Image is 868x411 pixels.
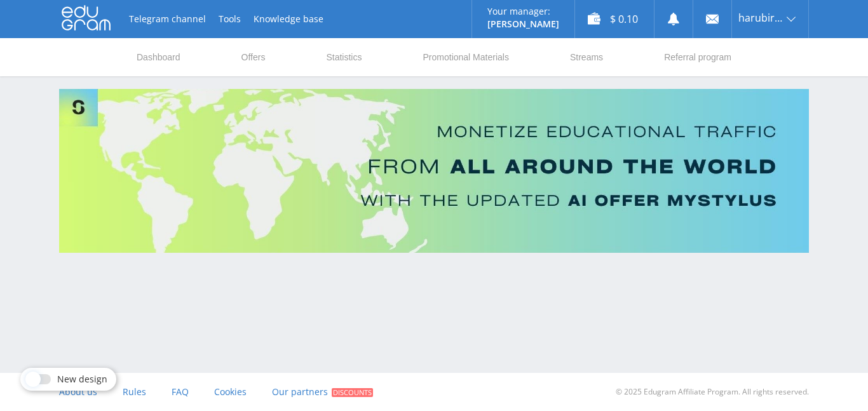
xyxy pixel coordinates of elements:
p: Your manager: [487,6,559,17]
a: Dashboard [135,38,182,76]
a: Statistics [325,38,363,76]
span: Rules [123,386,146,398]
a: About us [59,373,97,411]
span: Discounts [332,388,373,397]
a: FAQ [172,373,189,411]
span: Cookies [214,386,247,398]
span: About us [59,386,97,398]
a: Rules [123,373,146,411]
a: Cookies [214,373,247,411]
a: Offers [240,38,267,76]
a: Our partners Discounts [272,373,373,411]
span: FAQ [172,386,189,398]
span: harubiru9910 [738,13,783,23]
a: Streams [569,38,604,76]
img: Banner [59,89,809,253]
a: Promotional Materials [422,38,510,76]
div: © 2025 Edugram Affiliate Program. All rights reserved. [440,373,809,411]
span: New design [57,374,107,384]
span: Our partners [272,386,328,398]
p: [PERSON_NAME] [487,19,559,29]
a: Referral program [663,38,733,76]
